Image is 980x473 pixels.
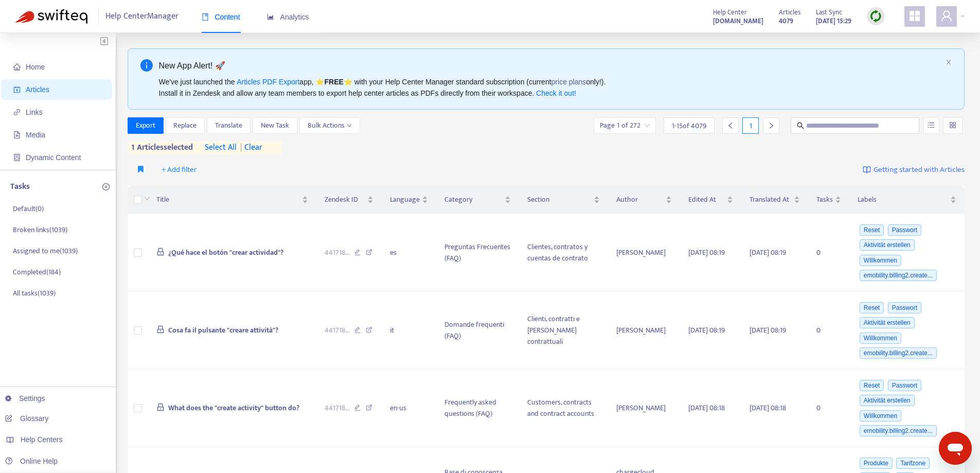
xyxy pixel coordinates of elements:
th: Category [436,186,520,214]
th: Zendesk ID [316,186,382,214]
span: Cosa fa il pulsante "creare attività"? [168,324,278,336]
span: Passwort [888,302,921,313]
td: [PERSON_NAME] [608,292,680,370]
span: ¿Qué hace el botón "crear actividad"? [168,247,283,258]
th: Translated At [741,186,808,214]
span: Articles [26,85,49,94]
td: Customers, contracts and contract accounts [519,370,608,447]
a: [DOMAIN_NAME] [713,15,763,27]
span: Aktivität erstellen [860,239,915,251]
p: Completed ( 184 ) [13,267,61,277]
p: Assigned to me ( 1039 ) [13,246,78,256]
button: close [946,59,952,66]
span: Tarifzone [896,458,930,469]
span: info-circle [140,59,153,72]
a: Online Help [5,457,58,465]
th: Section [519,186,608,214]
td: [PERSON_NAME] [608,214,680,292]
a: Settings [5,394,45,402]
span: | [240,141,242,154]
span: Links [26,108,43,116]
span: close [946,59,952,65]
span: 1 articles selected [128,142,193,154]
th: Tasks [808,186,849,214]
span: 1 - 15 of 4079 [672,120,706,131]
b: FREE [324,78,343,86]
span: Dynamic Content [26,153,81,162]
span: Help Center Manager [105,7,179,26]
th: Edited At [680,186,741,214]
button: Bulk Actionsdown [299,117,360,134]
td: Clienti, contratti e [PERSON_NAME] contrattuali [519,292,608,370]
span: down [144,196,150,202]
span: lock [156,403,165,411]
span: Edited At [688,194,725,205]
a: Check it out! [536,89,576,97]
div: 1 [742,117,759,134]
span: right [768,122,775,129]
td: 0 [808,370,849,447]
td: [PERSON_NAME] [608,370,680,447]
button: Translate [207,117,251,134]
span: link [13,109,21,116]
button: Replace [165,117,205,134]
span: Home [26,63,45,71]
span: Replace [173,120,197,131]
span: home [13,63,21,71]
span: Title [156,194,300,205]
p: Tasks [10,181,30,193]
span: [DATE] 08:19 [688,324,725,336]
span: container [13,154,21,161]
span: Translated At [750,194,792,205]
span: lock [156,325,165,334]
span: Reset [860,224,884,236]
span: Aktivität erstellen [860,317,915,328]
span: plus-circle [102,183,110,190]
span: Aktivität erstellen [860,395,915,406]
span: lock [156,248,165,256]
span: Last Sync [816,7,842,18]
td: Frequently asked questions (FAQ) [436,370,520,447]
span: [DATE] 08:18 [688,402,725,414]
td: Domande frequenti (FAQ) [436,292,520,370]
span: left [727,122,734,129]
span: Author [616,194,663,205]
span: account-book [13,86,21,93]
span: Media [26,131,45,139]
th: Labels [849,186,965,214]
th: Language [382,186,436,214]
span: Reset [860,302,884,313]
span: Labels [858,194,948,205]
th: Author [608,186,680,214]
button: unordered-list [923,117,939,134]
strong: [DATE] 15:29 [816,15,851,27]
a: Getting started with Articles [863,162,965,178]
span: emobility.billing2.create... [860,347,937,359]
span: Willkommen [860,410,901,422]
span: New Task [261,120,289,131]
span: Language [390,194,420,205]
a: Articles PDF Export [237,78,299,86]
p: Broken links ( 1039 ) [13,224,67,235]
td: 0 [808,292,849,370]
div: We've just launched the app, ⭐ ⭐️ with your Help Center Manager standard subscription (current on... [159,76,942,99]
button: + Add filter [154,162,205,178]
span: 441718 ... [325,402,350,414]
span: [DATE] 08:19 [750,247,786,258]
span: Passwort [888,224,921,236]
a: price plans [551,78,586,86]
span: down [347,123,352,128]
td: Clientes, contratos y cuentas de contrato [519,214,608,292]
span: Zendesk ID [325,194,365,205]
span: file-image [13,131,21,138]
span: appstore [908,10,921,22]
td: en-us [382,370,436,447]
span: What does the "create activity" button do? [168,402,299,414]
td: 0 [808,214,849,292]
span: area-chart [267,13,274,21]
img: sync.dc5367851b00ba804db3.png [869,10,882,23]
span: Help Center [713,7,747,18]
span: Section [527,194,592,205]
img: Swifteq [15,9,87,24]
p: All tasks ( 1039 ) [13,288,56,299]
